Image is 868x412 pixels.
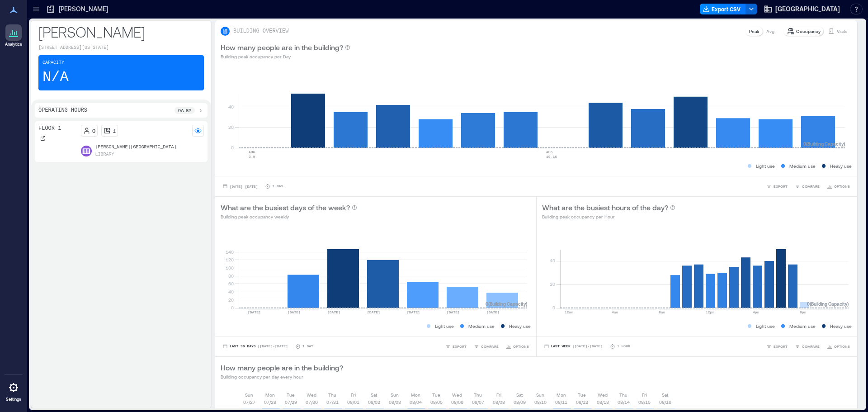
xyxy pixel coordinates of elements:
[230,185,258,189] span: [DATE] - [DATE]
[825,182,852,191] button: OPTIONS
[536,391,544,398] p: Sun
[796,28,821,35] p: Occupancy
[700,4,746,14] button: Export CSV
[472,342,500,351] button: COMPARE
[756,322,775,330] p: Light use
[706,310,714,314] text: 12pm
[226,257,234,262] tspan: 120
[774,184,788,189] span: EXPORT
[451,398,463,406] p: 08/06
[430,398,443,406] p: 08/05
[328,391,336,398] p: Thu
[59,5,108,14] p: [PERSON_NAME]
[221,373,343,380] p: Building occupancy per day every hour
[617,344,630,349] p: 1 Hour
[555,398,567,406] p: 08/11
[228,124,234,130] tspan: 20
[509,322,531,330] p: Heavy use
[38,44,204,52] p: [STREET_ADDRESS][US_STATE]
[287,391,295,398] p: Tue
[493,398,505,406] p: 08/08
[226,249,234,254] tspan: 140
[659,310,665,314] text: 8am
[272,184,283,189] p: 1 Day
[504,342,531,351] button: OPTIONS
[221,182,259,191] button: [DATE]-[DATE]
[221,202,350,213] p: What are the busiest days of the week?
[178,107,191,114] p: 9a - 8p
[2,22,25,50] a: Analytics
[612,310,618,314] text: 4am
[659,398,671,406] p: 08/16
[221,213,357,220] p: Building peak occupancy weekly
[351,391,356,398] p: Fri
[243,398,255,406] p: 07/27
[764,182,789,191] button: EXPORT
[789,162,816,170] p: Medium use
[642,391,647,398] p: Fri
[481,344,499,349] span: COMPARE
[38,107,87,114] p: Operating Hours
[42,59,64,66] p: Capacity
[95,151,114,158] p: Library
[576,398,588,406] p: 08/12
[557,391,566,398] p: Mon
[549,281,555,287] tspan: 20
[749,28,759,35] p: Peak
[761,2,843,16] button: [GEOGRAPHIC_DATA]
[789,322,816,330] p: Medium use
[233,28,288,35] p: BUILDING OVERVIEW
[228,104,234,109] tspan: 40
[552,305,555,310] tspan: 0
[371,391,377,398] p: Sat
[302,344,313,349] p: 1 Day
[5,42,22,47] p: Analytics
[228,289,234,294] tspan: 40
[221,342,290,351] button: Last 90 Days |[DATE]-[DATE]
[565,310,573,314] text: 12am
[486,310,500,314] text: [DATE]
[245,391,253,398] p: Sun
[496,391,501,398] p: Fri
[249,155,255,159] text: 3-9
[307,391,316,398] p: Wed
[618,398,630,406] p: 08/14
[228,273,234,279] tspan: 80
[443,342,468,351] button: EXPORT
[764,342,789,351] button: EXPORT
[802,184,820,189] span: COMPARE
[221,53,350,60] p: Building peak occupancy per Day
[542,342,604,351] button: Last Week |[DATE]-[DATE]
[265,391,275,398] p: Mon
[468,322,495,330] p: Medium use
[662,391,668,398] p: Sat
[514,398,526,406] p: 08/09
[231,145,234,150] tspan: 0
[264,398,276,406] p: 07/28
[38,125,61,132] p: Floor 1
[793,182,821,191] button: COMPARE
[534,398,547,406] p: 08/10
[285,398,297,406] p: 07/29
[249,150,255,154] text: AUG
[447,310,460,314] text: [DATE]
[95,144,177,151] p: [PERSON_NAME][GEOGRAPHIC_DATA]
[248,310,261,314] text: [DATE]
[597,398,609,406] p: 08/13
[546,150,553,154] text: AUG
[226,265,234,270] tspan: 100
[753,310,759,314] text: 4pm
[435,322,454,330] p: Light use
[774,344,788,349] span: EXPORT
[432,391,440,398] p: Tue
[830,322,852,330] p: Heavy use
[598,391,608,398] p: Wed
[367,310,380,314] text: [DATE]
[411,391,420,398] p: Mon
[453,344,467,349] span: EXPORT
[619,391,627,398] p: Thu
[542,202,668,213] p: What are the busiest hours of the day?
[542,213,675,220] p: Building peak occupancy per Hour
[326,398,339,406] p: 07/31
[516,391,523,398] p: Sat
